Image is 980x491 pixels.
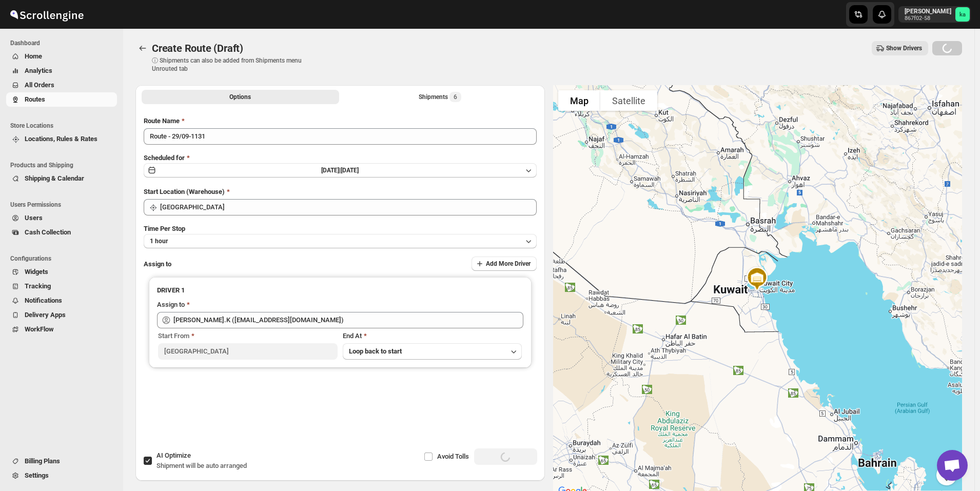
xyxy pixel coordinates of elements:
button: Map camera controls [936,465,957,485]
span: Users [25,214,43,222]
img: ScrollEngine [8,2,85,27]
span: Home [25,52,42,60]
input: Search location [160,199,537,215]
span: Dashboard [10,39,118,47]
span: Notifications [25,297,62,304]
button: Widgets [6,265,117,279]
button: Settings [6,468,117,483]
span: Users Permissions [10,201,118,209]
button: Billing Plans [6,454,117,468]
span: 6 [454,93,457,101]
span: Assign to [144,260,171,268]
p: 867f02-58 [905,15,951,22]
button: Delivery Apps [6,308,117,322]
span: Route Name [144,117,180,125]
span: Create Route (Draft) [152,42,243,54]
button: Loop back to start [343,343,522,360]
button: WorkFlow [6,322,117,337]
button: User menu [898,6,971,23]
span: Delivery Apps [25,311,66,319]
span: Settings [25,472,49,479]
button: Locations, Rules & Rates [6,132,117,146]
span: [DATE] [341,167,359,174]
p: ⓘ Shipments can also be added from Shipments menu Unrouted tab [152,56,313,73]
span: Avoid Tolls [437,453,469,460]
span: Shipment will be auto arranged [156,462,247,469]
input: Search assignee [173,312,523,328]
div: All Route Options [135,108,545,438]
button: 1 hour [144,234,537,248]
p: [PERSON_NAME] [905,7,951,15]
span: Cash Collection [25,228,71,236]
text: ka [959,11,966,18]
span: Configurations [10,254,118,263]
button: Selected Shipments [341,90,539,104]
span: Scheduled for [144,154,185,162]
div: Assign to [157,300,185,310]
span: Widgets [25,268,48,276]
div: Open chat [937,450,968,481]
button: Add More Driver [472,257,537,271]
button: Shipping & Calendar [6,171,117,186]
span: Products and Shipping [10,161,118,169]
input: Eg: Bengaluru Route [144,128,537,145]
span: AI Optimize [156,451,191,459]
span: Show Drivers [886,44,922,52]
h3: DRIVER 1 [157,285,523,296]
span: Billing Plans [25,457,60,465]
span: khaled alrashidi [955,7,970,22]
span: Shipping & Calendar [25,174,84,182]
button: Routes [6,92,117,107]
span: Start From [158,332,189,340]
button: Routes [135,41,150,55]
button: Analytics [6,64,117,78]
span: Loop back to start [349,347,402,355]
button: Show satellite imagery [600,90,657,111]
button: Users [6,211,117,225]
span: Analytics [25,67,52,74]
button: Cash Collection [6,225,117,240]
span: WorkFlow [25,325,54,333]
span: Add More Driver [486,260,531,268]
span: Time Per Stop [144,225,185,232]
button: Show street map [558,90,600,111]
button: [DATE]|[DATE] [144,163,537,178]
span: Tracking [25,282,51,290]
span: Start Location (Warehouse) [144,188,225,195]
button: Tracking [6,279,117,293]
div: Shipments [419,92,461,102]
span: Routes [25,95,45,103]
div: End At [343,331,522,341]
span: 1 hour [150,237,168,245]
span: All Orders [25,81,54,89]
button: Home [6,49,117,64]
span: Store Locations [10,122,118,130]
span: [DATE] | [321,167,341,174]
span: Options [229,93,251,101]
button: All Route Options [142,90,339,104]
button: Notifications [6,293,117,308]
button: Show Drivers [872,41,928,55]
button: All Orders [6,78,117,92]
span: Locations, Rules & Rates [25,135,97,143]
